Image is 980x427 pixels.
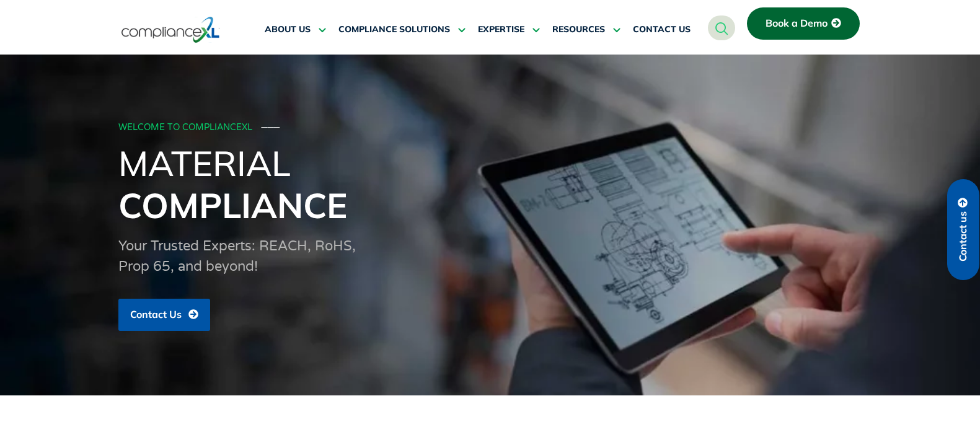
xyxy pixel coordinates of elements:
span: COMPLIANCE SOLUTIONS [338,24,450,35]
span: ─── [262,122,280,133]
span: Your Trusted Experts: REACH, RoHS, Prop 65, and beyond! [118,238,356,275]
span: Compliance [118,183,347,227]
a: Book a Demo [747,7,860,40]
a: navsearch-button [708,15,735,40]
span: EXPERTISE [478,24,524,35]
span: Book a Demo [766,18,828,29]
div: WELCOME TO COMPLIANCEXL [118,123,859,133]
a: Contact Us [118,299,210,331]
span: Contact Us [130,309,182,320]
h1: Material [118,142,862,226]
span: Contact us [958,211,969,262]
a: EXPERTISE [478,15,540,45]
span: RESOURCES [552,24,605,35]
span: ABOUT US [265,24,311,35]
img: logo-one.svg [121,15,220,44]
a: Contact us [947,179,979,280]
a: RESOURCES [552,15,620,45]
span: CONTACT US [633,24,691,35]
a: ABOUT US [265,15,326,45]
a: CONTACT US [633,15,691,45]
a: COMPLIANCE SOLUTIONS [338,15,466,45]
